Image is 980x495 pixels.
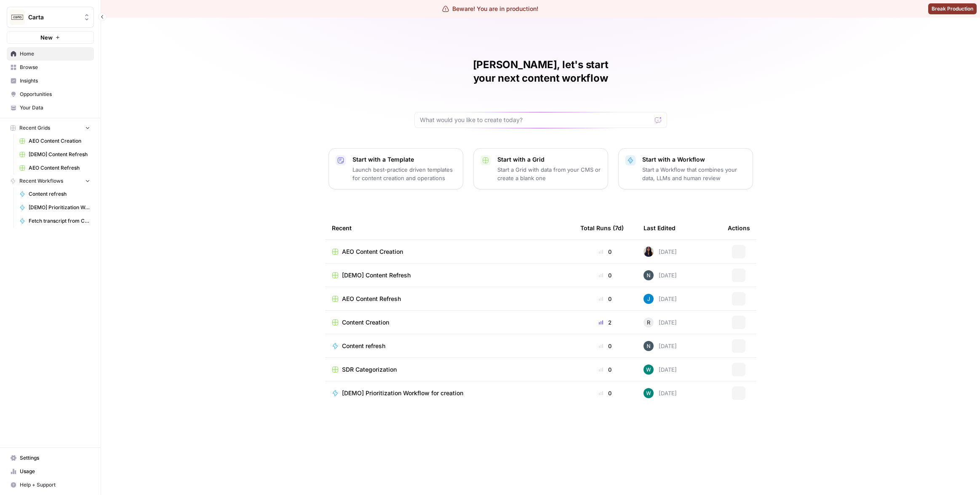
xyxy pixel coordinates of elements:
[29,151,90,158] span: [DEMO] Content Refresh
[40,33,53,42] span: New
[932,5,973,13] span: Break Production
[342,318,389,327] span: Content Creation
[728,216,750,240] div: Actions
[644,216,676,240] div: Last Edited
[580,295,630,303] div: 0
[7,88,94,101] a: Opportunities
[342,271,411,279] span: [DEMO] Content Refresh
[29,164,90,172] span: AEO Content Refresh
[16,134,94,148] a: AEO Content Creation
[644,388,677,398] div: [DATE]
[7,61,94,74] a: Browse
[420,116,652,124] input: What would you like to create today?
[20,50,90,58] span: Home
[342,365,397,374] span: SDR Categorization
[19,124,50,132] span: Recent Grids
[580,271,630,279] div: 0
[644,341,654,351] img: mfx9qxiwvwbk9y2m949wqpoopau8
[442,5,538,13] div: Beware! You are in production!
[352,165,456,182] p: Launch best-practice driven templates for content creation and operations
[644,270,677,280] div: [DATE]
[20,77,90,85] span: Insights
[20,468,90,475] span: Usage
[7,122,94,134] button: Recent Grids
[473,148,608,189] button: Start with a GridStart a Grid with data from your CMS or create a blank one
[644,294,654,304] img: z620ml7ie90s7uun3xptce9f0frp
[16,214,94,228] a: Fetch transcript from Chorus
[332,342,567,350] a: Content refresh
[332,271,567,279] a: [DEMO] Content Refresh
[642,155,746,164] p: Start with a Workflow
[647,318,650,327] span: R
[28,13,79,21] span: Carta
[29,204,90,211] span: [DEMO] Prioritization Workflow for creation
[352,155,456,164] p: Start with a Template
[29,137,90,145] span: AEO Content Creation
[342,295,401,303] span: AEO Content Refresh
[20,104,90,112] span: Your Data
[642,165,746,182] p: Start a Workflow that combines your data, LLMs and human review
[7,451,94,465] a: Settings
[332,216,567,240] div: Recent
[342,389,463,397] span: [DEMO] Prioritization Workflow for creation
[414,58,667,85] h1: [PERSON_NAME], let's start your next content workflow
[644,365,677,375] div: [DATE]
[580,247,630,256] div: 0
[580,318,630,327] div: 2
[618,148,753,189] button: Start with a WorkflowStart a Workflow that combines your data, LLMs and human review
[580,365,630,374] div: 0
[20,64,90,71] span: Browse
[644,294,677,304] div: [DATE]
[16,201,94,214] a: [DEMO] Prioritization Workflow for creation
[644,317,677,327] div: [DATE]
[580,389,630,397] div: 0
[7,31,94,44] button: New
[644,247,654,257] img: rox323kbkgutb4wcij4krxobkpon
[20,481,90,489] span: Help + Support
[332,365,567,374] a: SDR Categorization
[7,7,94,28] button: Workspace: Carta
[928,3,977,14] button: Break Production
[7,74,94,88] a: Insights
[7,465,94,478] a: Usage
[16,148,94,161] a: [DEMO] Content Refresh
[7,101,94,114] a: Your Data
[644,365,654,375] img: vaiar9hhcrg879pubqop5lsxqhgw
[10,10,25,25] img: Carta Logo
[644,341,677,351] div: [DATE]
[20,454,90,462] span: Settings
[332,295,567,303] a: AEO Content Refresh
[328,148,463,189] button: Start with a TemplateLaunch best-practice driven templates for content creation and operations
[497,165,601,182] p: Start a Grid with data from your CMS or create a blank one
[19,177,63,185] span: Recent Workflows
[16,161,94,175] a: AEO Content Refresh
[29,190,90,198] span: Content refresh
[580,342,630,350] div: 0
[29,217,90,225] span: Fetch transcript from Chorus
[332,247,567,256] a: AEO Content Creation
[644,247,677,257] div: [DATE]
[7,47,94,61] a: Home
[580,216,624,240] div: Total Runs (7d)
[342,342,385,350] span: Content refresh
[342,247,403,256] span: AEO Content Creation
[332,389,567,397] a: [DEMO] Prioritization Workflow for creation
[7,175,94,187] button: Recent Workflows
[644,270,654,280] img: mfx9qxiwvwbk9y2m949wqpoopau8
[7,478,94,492] button: Help + Support
[332,318,567,327] a: Content Creation
[16,187,94,201] a: Content refresh
[644,388,654,398] img: vaiar9hhcrg879pubqop5lsxqhgw
[20,90,90,98] span: Opportunities
[497,155,601,164] p: Start with a Grid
